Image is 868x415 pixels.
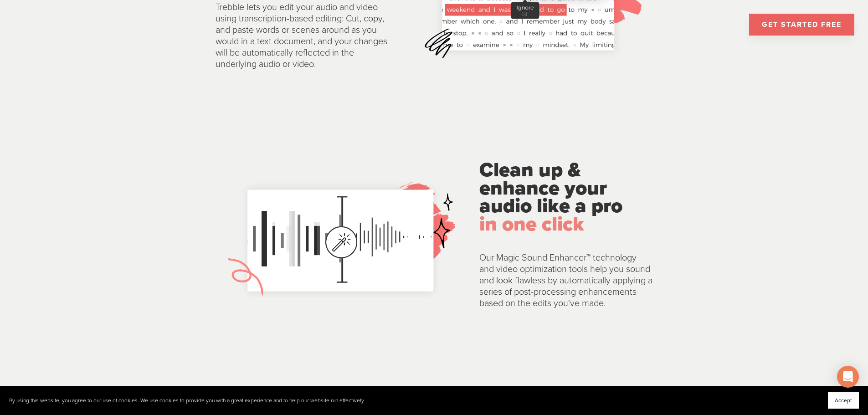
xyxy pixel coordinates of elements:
[216,2,389,70] p: Trebble lets you edit your audio and video using transcription-based editing: Cut, copy, and past...
[835,397,852,404] span: Accept
[749,14,854,36] a: GET STARTED FREE
[9,397,365,404] p: By using this website, you agree to our use of cookies. We use cookies to provide you with a grea...
[828,392,859,409] button: Accept
[479,212,584,236] span: in one click
[479,161,652,233] p: Clean up & enhance your audio like a pro
[479,252,652,309] p: Our Magic Sound Enhancer™ technology and video optimization tools help you sound and look flawles...
[837,366,859,388] div: Open Intercom Messenger
[216,173,464,306] img: magic_sound_enhancer_gray.png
